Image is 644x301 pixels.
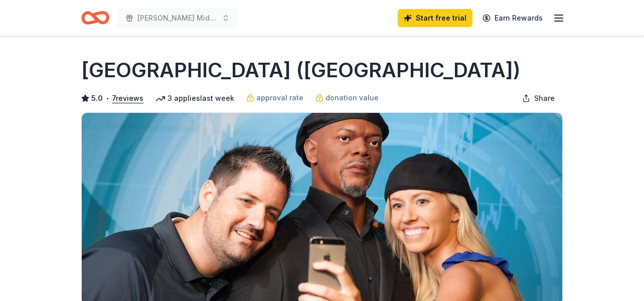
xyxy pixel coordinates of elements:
[137,12,218,24] span: [PERSON_NAME] Middle School fall Show
[106,94,109,102] span: •
[81,56,521,84] h1: [GEOGRAPHIC_DATA] ([GEOGRAPHIC_DATA])
[246,92,303,104] a: approval rate
[534,92,555,104] span: Share
[398,9,472,27] a: Start free trial
[91,92,103,104] span: 5.0
[81,6,109,30] a: Home
[476,9,549,27] a: Earn Rewards
[326,92,379,104] span: donation value
[315,92,379,104] a: donation value
[112,92,143,104] button: 7reviews
[117,8,238,28] button: [PERSON_NAME] Middle School fall Show
[256,92,303,104] span: approval rate
[155,92,234,104] div: 3 applies last week
[514,88,563,108] button: Share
